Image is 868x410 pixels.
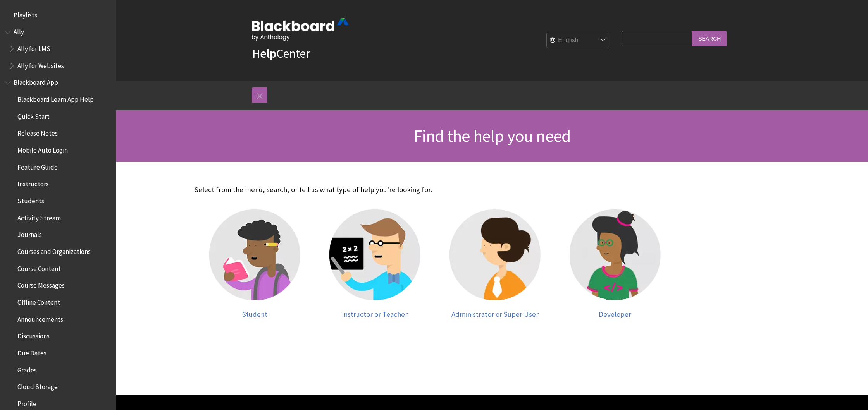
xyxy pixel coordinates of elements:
a: Developer [563,209,667,318]
span: Quick Start [17,110,50,120]
img: Student [209,209,300,300]
span: Ally for LMS [17,42,50,53]
img: Instructor [329,209,420,300]
span: Courses and Organizations [17,245,91,256]
img: Blackboard by Anthology [252,18,349,41]
strong: Help [252,46,276,61]
span: Course Messages [17,279,65,290]
span: Developer [599,310,631,319]
span: Journals [17,228,42,239]
span: Instructors [17,178,49,188]
span: Due Dates [17,347,46,357]
input: Search [692,31,727,46]
img: Administrator [449,209,541,300]
span: Course Content [17,262,61,273]
span: Feature Guide [17,161,58,171]
span: Instructor or Teacher [342,310,408,319]
span: Activity Stream [17,211,61,222]
p: Select from the menu, search, or tell us what type of help you're looking for. [195,185,675,195]
span: Ally for Websites [17,59,64,70]
span: Blackboard App [14,76,58,87]
nav: Book outline for Anthology Ally Help [5,26,112,72]
a: Administrator Administrator or Super User [443,209,547,318]
span: Cloud Storage [17,380,58,391]
span: Offline Content [17,296,60,306]
span: Students [17,194,44,205]
select: Site Language Selector [547,33,609,48]
nav: Book outline for Playlists [5,9,112,22]
span: Mobile Auto Login [17,144,68,154]
a: HelpCenter [252,46,310,61]
span: Blackboard Learn App Help [17,93,94,103]
span: Administrator or Super User [451,310,539,319]
span: Playlists [14,9,37,19]
span: Student [242,310,267,319]
span: Discussions [17,329,50,340]
span: Profile [17,397,36,408]
a: Student Student [202,209,307,318]
span: Ally [14,26,24,36]
span: Release Notes [17,127,58,137]
span: Grades [17,364,37,374]
span: Announcements [17,313,63,323]
a: Instructor Instructor or Teacher [322,209,427,318]
span: Find the help you need [414,125,570,146]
